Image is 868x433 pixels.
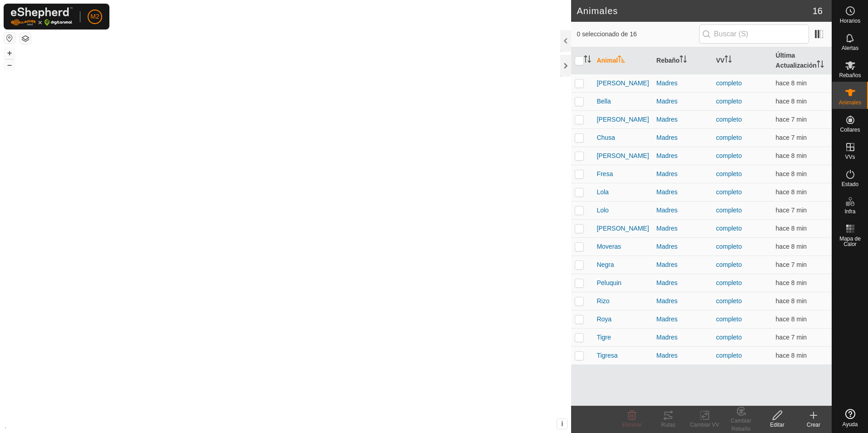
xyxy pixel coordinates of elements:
[656,224,709,233] div: Madres
[4,48,15,59] button: +
[597,79,649,88] span: [PERSON_NAME]
[656,278,709,288] div: Madres
[622,422,641,428] span: Eliminar
[723,417,759,433] div: Cambiar Rebaño
[656,151,709,161] div: Madres
[656,296,709,306] div: Madres
[650,421,686,429] div: Rutas
[597,296,609,306] span: Rizo
[716,315,742,323] a: completo
[772,47,832,74] th: Última Actualización
[656,97,709,106] div: Madres
[618,57,625,64] p-sorticon: Activar para ordenar
[656,333,709,342] div: Madres
[776,225,807,232] span: 17 sept 2025, 15:25
[593,47,652,74] th: Animal
[716,297,742,305] a: completo
[776,134,807,141] span: 17 sept 2025, 15:25
[680,57,687,64] p-sorticon: Activar para ordenar
[699,25,809,44] input: Buscar (S)
[776,79,807,87] span: 17 sept 2025, 15:25
[597,169,613,179] span: Fresa
[656,169,709,179] div: Madres
[716,188,742,196] a: completo
[776,188,807,196] span: 17 sept 2025, 15:25
[843,422,858,427] span: Ayuda
[597,97,611,106] span: Bella
[90,12,99,21] span: M2
[716,134,742,141] a: completo
[776,98,807,105] span: 17 sept 2025, 15:25
[776,279,807,286] span: 17 sept 2025, 15:25
[842,182,858,187] span: Estado
[686,421,723,429] div: Cambiar VV
[656,187,709,197] div: Madres
[716,79,742,87] a: completo
[653,47,712,74] th: Rebaño
[577,5,812,16] h2: Animales
[759,421,795,429] div: Editar
[716,98,742,105] a: completo
[716,261,742,268] a: completo
[597,224,649,233] span: [PERSON_NAME]
[4,59,15,70] button: –
[302,421,332,429] a: Contáctenos
[776,207,807,214] span: 17 sept 2025, 15:25
[597,187,608,197] span: Lola
[776,152,807,159] span: 17 sept 2025, 15:25
[776,243,807,250] span: 17 sept 2025, 15:25
[795,421,832,429] div: Crear
[656,79,709,88] div: Madres
[817,62,824,69] p-sorticon: Activar para ordenar
[832,405,868,431] a: Ayuda
[656,133,709,143] div: Madres
[597,206,608,215] span: Lolo
[597,315,612,324] span: Roya
[656,351,709,360] div: Madres
[561,420,563,428] span: i
[656,115,709,124] div: Madres
[577,30,699,39] span: 0 seleccionado de 16
[597,260,614,270] span: Negra
[597,351,617,360] span: Tigresa
[656,242,709,251] div: Madres
[844,209,855,214] span: Infra
[776,170,807,177] span: 17 sept 2025, 15:25
[842,45,858,51] span: Alertas
[839,100,861,105] span: Animales
[776,352,807,359] span: 17 sept 2025, 15:25
[584,57,591,64] p-sorticon: Activar para ordenar
[597,133,615,143] span: Chusa
[725,57,732,64] p-sorticon: Activar para ordenar
[4,33,15,44] button: Restablecer Mapa
[845,154,855,160] span: VVs
[839,73,861,78] span: Rebaños
[716,352,742,359] a: completo
[716,334,742,341] a: completo
[716,207,742,214] a: completo
[656,315,709,324] div: Madres
[716,152,742,159] a: completo
[716,225,742,232] a: completo
[834,236,866,247] span: Mapa de Calor
[716,279,742,286] a: completo
[656,260,709,270] div: Madres
[557,419,567,429] button: i
[716,116,742,123] a: completo
[597,278,621,288] span: Peluquin
[776,116,807,123] span: 17 sept 2025, 15:25
[776,297,807,305] span: 17 sept 2025, 15:25
[776,334,807,341] span: 17 sept 2025, 15:25
[656,206,709,215] div: Madres
[840,127,860,133] span: Collares
[716,243,742,250] a: completo
[716,170,742,177] a: completo
[776,261,807,268] span: 17 sept 2025, 15:25
[840,18,860,24] span: Horarios
[597,333,611,342] span: Tigre
[11,7,73,26] img: Logo Gallagher
[239,421,291,429] a: Política de Privacidad
[813,4,823,18] span: 16
[20,33,31,44] button: Capas del Mapa
[597,115,649,124] span: [PERSON_NAME]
